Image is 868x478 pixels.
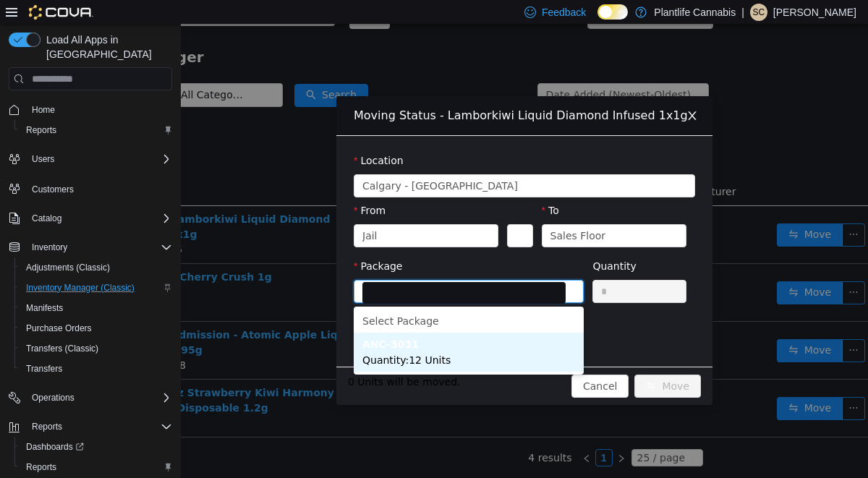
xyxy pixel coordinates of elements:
i: icon: close [506,86,517,98]
div: Sales Floor [370,201,425,223]
button: Manifests [14,298,178,318]
div: Moving Status - Lamborkiwi Liquid Diamond Infused 1x1g [173,84,514,100]
button: Swap [326,200,352,223]
strong: ANC-3031 [182,315,238,326]
label: Package [173,236,221,248]
button: Reports [26,418,68,435]
button: Inventory Manager (Classic) [14,278,178,298]
span: Dashboards [26,441,84,453]
span: Inventory [26,239,172,256]
span: SC [753,4,765,21]
li: Select Package [173,286,403,309]
span: Manifests [26,302,63,314]
span: Quantity : 12 Units [182,330,270,342]
span: Calgary - Harvest Hills [182,151,337,173]
span: Inventory Manager (Classic) [26,282,135,294]
span: Adjustments (Classic) [20,259,172,276]
span: Inventory Manager (Classic) [20,279,172,296]
a: Home [26,101,61,119]
span: Home [32,104,55,116]
a: Purchase Orders [20,320,98,337]
input: Package [182,258,385,280]
i: icon: down [386,263,394,273]
p: | [741,4,744,21]
span: Reports [20,121,172,139]
input: Dark Mode [597,4,628,20]
span: Users [32,153,54,165]
div: Sydney Callaghan [750,4,767,21]
button: Users [26,150,60,168]
span: Manifests [20,299,172,317]
a: Dashboards [14,437,178,457]
button: Catalog [3,208,178,229]
button: Inventory [3,237,178,257]
button: Cancel [391,351,448,374]
button: Transfers (Classic) [14,338,178,359]
a: Customers [26,181,80,198]
span: Dashboards [20,438,172,456]
span: Catalog [32,213,61,224]
button: Reports [14,120,178,140]
i: icon: down [488,208,497,218]
button: Transfers [14,359,178,379]
a: Inventory Manager (Classic) [20,279,140,296]
button: Purchase Orders [14,318,178,338]
button: Home [3,99,178,120]
label: To [361,181,378,192]
span: 0 Units will be moved. [167,351,280,366]
div: Jail [182,201,197,223]
span: Operations [32,392,75,404]
button: Customers [3,178,178,199]
a: Transfers [20,360,68,377]
span: Home [26,101,172,119]
button: Close [491,72,532,113]
span: Customers [26,179,172,197]
span: Purchase Orders [26,323,92,334]
a: Manifests [20,299,69,317]
button: Operations [26,389,80,406]
p: [PERSON_NAME] [773,4,856,21]
span: Transfers (Classic) [20,340,172,357]
i: icon: down [497,158,506,168]
span: Transfers [26,363,62,375]
span: Adjustments (Classic) [26,262,110,273]
a: Transfers (Classic) [20,340,104,357]
span: Reports [26,418,172,435]
span: Purchase Orders [20,320,172,337]
label: From [173,181,205,192]
li: ANC-3031 [173,309,403,348]
a: Reports [20,121,62,139]
span: Customers [32,184,74,195]
span: Reports [32,421,62,432]
span: Transfers (Classic) [26,343,98,354]
button: Reports [14,457,178,477]
button: Catalog [26,210,67,227]
button: Operations [3,388,178,408]
label: Location [173,131,223,142]
span: Reports [26,461,56,473]
span: Reports [20,458,172,476]
button: icon: swapMove [454,351,520,374]
i: icon: down [300,208,309,218]
label: Quantity [412,236,456,248]
span: Operations [26,389,172,406]
a: Dashboards [20,438,90,456]
a: Reports [20,458,62,476]
span: Inventory [32,242,67,253]
button: Users [3,149,178,169]
img: Cova [29,5,93,20]
p: Plantlife Cannabis [654,4,736,21]
span: Transfers [20,360,172,377]
span: Feedback [542,5,586,20]
button: Adjustments (Classic) [14,257,178,278]
button: Inventory [26,239,73,256]
span: Reports [26,124,56,136]
input: Quantity [412,257,505,278]
span: Catalog [26,210,172,227]
span: Load All Apps in [GEOGRAPHIC_DATA] [41,33,172,61]
a: Adjustments (Classic) [20,259,116,276]
button: Reports [3,417,178,437]
span: Users [26,150,172,168]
